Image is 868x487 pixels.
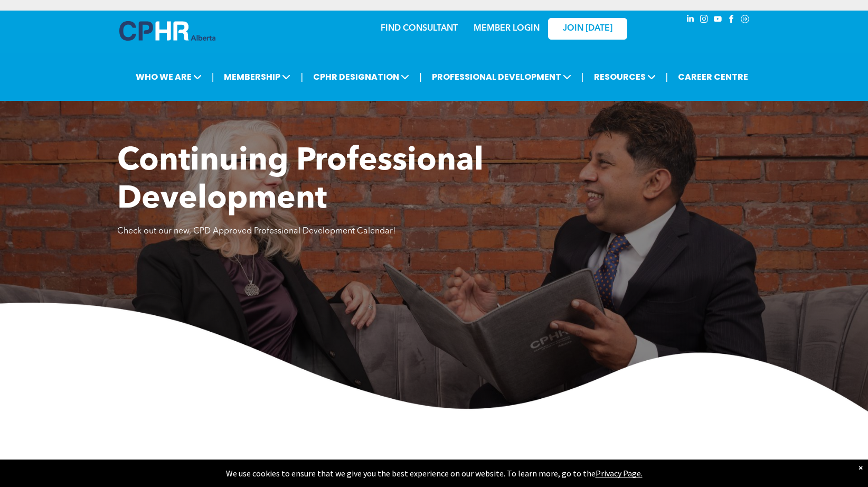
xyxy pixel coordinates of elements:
[596,468,643,479] a: Privacy Page.
[310,67,412,87] span: CPHR DESIGNATION
[429,67,574,87] span: PROFESSIONAL DEVELOPMENT
[712,13,723,27] a: youtube
[133,67,205,87] span: WHO WE ARE
[684,13,696,27] a: linkedin
[548,18,627,40] a: JOIN [DATE]
[739,13,751,27] a: Social network
[725,13,737,27] a: facebook
[591,67,659,87] span: RESOURCES
[675,67,751,87] a: CAREER CENTRE
[858,462,863,473] div: Dismiss notification
[563,24,612,34] span: JOIN [DATE]
[381,24,458,33] a: FIND CONSULTANT
[119,21,215,41] img: A blue and white logo for cp alberta
[698,13,710,27] a: instagram
[581,66,584,88] li: |
[212,66,214,88] li: |
[666,66,668,88] li: |
[221,67,294,87] span: MEMBERSHIP
[117,227,395,236] span: Check out our new, CPD Approved Professional Development Calendar!
[474,24,540,33] a: MEMBER LOGIN
[117,146,484,216] span: Continuing Professional Development
[300,66,303,88] li: |
[419,66,422,88] li: |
